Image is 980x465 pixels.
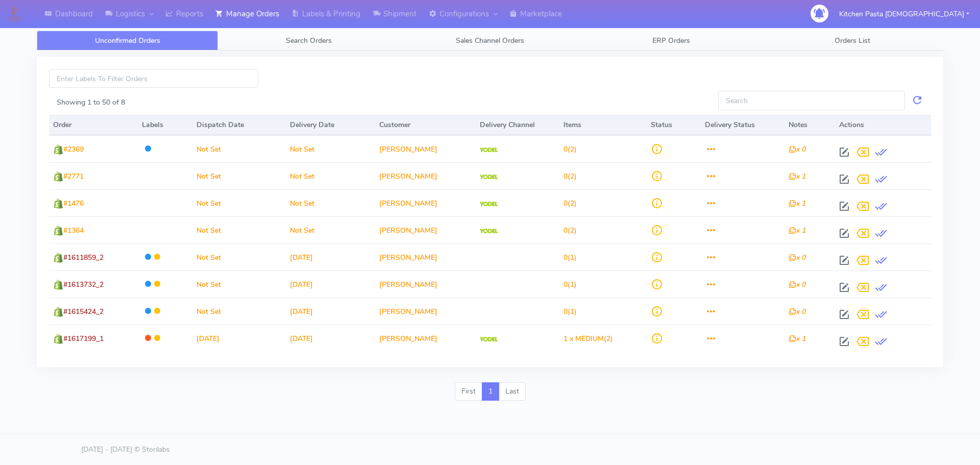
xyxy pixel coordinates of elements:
td: [PERSON_NAME] [375,243,476,271]
td: [DATE] [286,325,375,352]
span: #1364 [63,226,84,235]
i: x 1 [789,226,805,235]
i: x 1 [789,334,805,344]
th: Order [49,115,138,135]
td: [DATE] [286,271,375,298]
td: Not Set [192,189,286,216]
img: Yodel [480,202,498,207]
span: Sales Channel Orders [456,36,524,45]
span: 1 x MEDIUM [563,334,604,344]
th: Actions [835,115,931,135]
td: [PERSON_NAME] [375,325,476,352]
button: Kitchen Pasta [DEMOGRAPHIC_DATA] [831,4,977,25]
th: Dispatch Date [192,115,286,135]
span: Search Orders [286,36,332,45]
td: [DATE] [286,298,375,325]
span: #2369 [63,144,84,154]
th: Delivery Channel [476,115,559,135]
label: Showing 1 to 50 of 8 [57,97,125,108]
span: #2771 [63,172,84,181]
th: Customer [375,115,476,135]
span: 0 [563,144,568,154]
td: Not Set [192,298,286,325]
td: Not Set [286,189,375,216]
span: #1476 [63,199,84,208]
span: 0 [563,280,568,289]
td: Not Set [192,271,286,298]
td: [PERSON_NAME] [375,162,476,189]
span: #1617199_1 [63,334,104,344]
i: x 0 [789,307,805,316]
td: Not Set [286,135,375,162]
th: Items [559,115,647,135]
span: (2) [563,199,577,208]
th: Delivery Date [286,115,375,135]
th: Status [647,115,701,135]
td: Not Set [192,162,286,189]
i: x 1 [789,199,805,208]
span: 0 [563,199,568,208]
td: [DATE] [286,243,375,271]
span: 0 [563,172,568,181]
a: 1 [482,382,499,401]
i: x 0 [789,144,805,154]
span: (1) [563,307,577,316]
span: Orders List [835,36,870,45]
th: Delivery Status [701,115,785,135]
span: #1613732_2 [63,280,104,289]
td: Not Set [192,243,286,271]
span: #1615424_2 [63,307,104,316]
input: Enter Labels To Filter Orders [49,69,258,88]
span: (1) [563,253,577,262]
span: (2) [563,172,577,181]
th: Labels [138,115,192,135]
i: x 0 [789,253,805,262]
td: [DATE] [192,325,286,352]
i: x 1 [789,172,805,181]
td: Not Set [192,216,286,243]
img: Yodel [480,148,498,153]
td: [PERSON_NAME] [375,271,476,298]
input: Search [718,91,905,110]
img: Yodel [480,229,498,234]
span: (2) [563,226,577,235]
span: 0 [563,226,568,235]
td: [PERSON_NAME] [375,298,476,325]
td: Not Set [192,135,286,162]
td: [PERSON_NAME] [375,189,476,216]
td: Not Set [286,162,375,189]
span: ERP Orders [652,36,690,45]
span: (1) [563,280,577,289]
img: Yodel [480,337,498,342]
td: [PERSON_NAME] [375,135,476,162]
span: 0 [563,253,568,262]
span: 0 [563,307,568,316]
i: x 0 [789,280,805,289]
span: Unconfirmed Orders [95,36,160,45]
th: Notes [785,115,835,135]
td: [PERSON_NAME] [375,216,476,243]
td: Not Set [286,216,375,243]
img: Yodel [480,175,498,180]
span: (2) [563,144,577,154]
span: (2) [563,334,613,344]
span: #1611859_2 [63,253,104,262]
ul: Tabs [37,31,943,51]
